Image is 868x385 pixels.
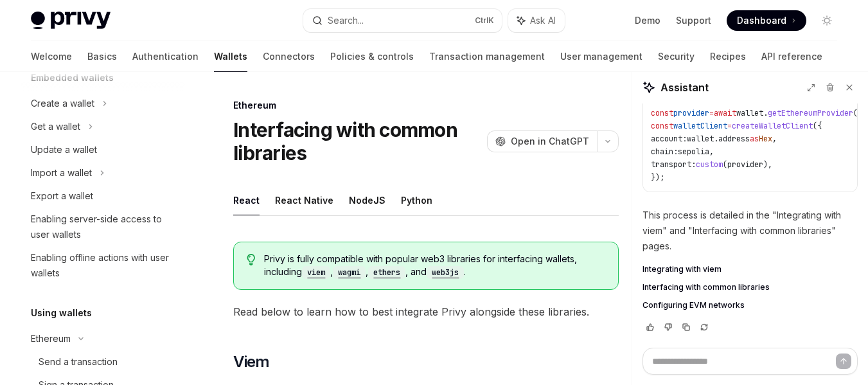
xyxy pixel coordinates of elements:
span: wallet [687,134,714,144]
code: web3js [427,266,464,279]
span: sepolia [678,147,709,157]
a: wagmi [333,266,366,277]
span: Ctrl K [475,15,494,26]
button: Ask AI [508,9,565,32]
button: React Native [275,185,333,215]
a: Demo [635,14,660,27]
div: Update a wallet [31,142,97,157]
a: Recipes [710,41,746,72]
span: (); [853,108,867,118]
svg: Tip [247,254,256,265]
span: await [714,108,736,118]
span: ( [723,159,727,170]
a: Integrating with viem [642,264,858,274]
a: Support [676,14,711,27]
button: React [233,185,260,215]
a: Configuring EVM networks [642,300,858,310]
a: Enabling offline actions with user wallets [21,246,185,285]
a: Send a transaction [21,350,185,373]
span: Viem [233,352,270,372]
span: provider [727,159,763,170]
a: Export a wallet [21,184,185,208]
h1: Interfacing with common libraries [233,118,482,165]
a: Authentication [132,41,199,72]
span: createWalletClient [732,121,813,131]
span: , [709,147,714,157]
div: Get a wallet [31,119,80,134]
span: account: [651,134,687,144]
span: , [772,134,777,144]
a: Enabling server-side access to user wallets [21,208,185,246]
span: Hex [759,134,772,144]
span: as [750,134,759,144]
a: viem [302,266,330,277]
div: Export a wallet [31,188,93,204]
div: Enabling offline actions with user wallets [31,250,177,281]
span: custom [696,159,723,170]
span: Open in ChatGPT [511,135,589,148]
a: Wallets [214,41,247,72]
span: = [727,121,732,131]
span: Assistant [660,80,709,95]
button: Toggle dark mode [817,10,837,31]
span: Ask AI [530,14,556,27]
span: Read below to learn how to best integrate Privy alongside these libraries. [233,303,619,321]
button: Python [401,185,432,215]
a: ethers [368,266,405,277]
button: Search...CtrlK [303,9,502,32]
span: ), [763,159,772,170]
div: Search... [328,13,364,28]
div: Import a wallet [31,165,92,181]
span: const [651,121,673,131]
span: Interfacing with common libraries [642,282,770,292]
h5: Using wallets [31,305,92,321]
a: User management [560,41,642,72]
span: const [651,108,673,118]
a: Dashboard [727,10,806,31]
code: ethers [368,266,405,279]
img: light logo [31,12,111,30]
span: address [718,134,750,144]
a: Basics [87,41,117,72]
div: Ethereum [233,99,619,112]
a: web3js [427,266,464,277]
span: }); [651,172,664,183]
a: Transaction management [429,41,545,72]
span: . [714,134,718,144]
span: chain: [651,147,678,157]
span: Dashboard [737,14,786,27]
span: transport: [651,159,696,170]
div: Create a wallet [31,96,94,111]
span: = [709,108,714,118]
span: Integrating with viem [642,264,722,274]
span: . [763,108,768,118]
span: provider [673,108,709,118]
div: Send a transaction [39,354,118,370]
a: API reference [761,41,822,72]
code: wagmi [333,266,366,279]
a: Welcome [31,41,72,72]
button: Send message [836,354,851,369]
button: Open in ChatGPT [487,130,597,152]
span: walletClient [673,121,727,131]
span: wallet [736,108,763,118]
button: NodeJS [349,185,385,215]
span: ({ [813,121,822,131]
a: Update a wallet [21,138,185,161]
span: getEthereumProvider [768,108,853,118]
a: Policies & controls [330,41,414,72]
span: Privy is fully compatible with popular web3 libraries for interfacing wallets, including , , , and . [264,253,605,279]
div: Enabling server-side access to user wallets [31,211,177,242]
a: Interfacing with common libraries [642,282,858,292]
span: Configuring EVM networks [642,300,745,310]
a: Connectors [263,41,315,72]
code: viem [302,266,330,279]
div: Ethereum [31,331,71,346]
a: Security [658,41,695,72]
p: This process is detailed in the "Integrating with viem" and "Interfacing with common libraries" p... [642,208,858,254]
